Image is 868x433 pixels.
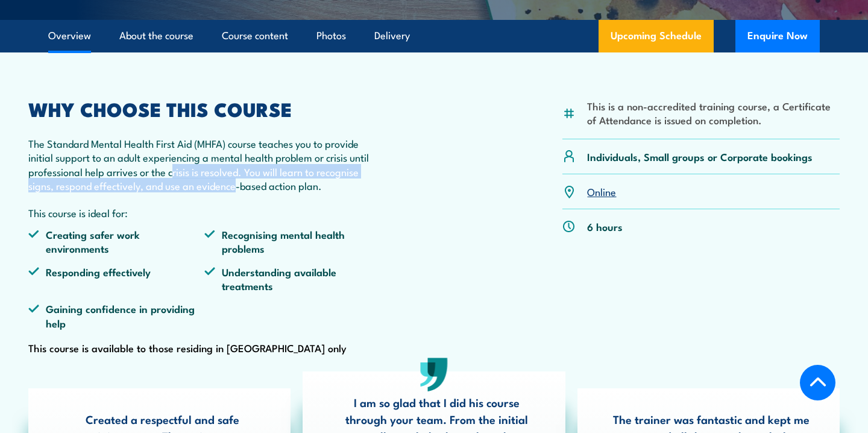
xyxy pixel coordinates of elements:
[119,20,193,52] a: About the course
[28,100,380,357] div: This course is available to those residing in [GEOGRAPHIC_DATA] only
[28,100,380,117] h2: WHY CHOOSE THIS COURSE
[587,99,840,127] li: This is a non-accredited training course, a Certificate of Attendance is issued on completion.
[587,220,623,233] p: 6 hours
[28,265,204,293] li: Responding effectively
[587,150,813,163] p: Individuals, Small groups or Corporate bookings
[587,184,616,198] a: Online
[28,227,204,256] li: Creating safer work environments
[28,136,380,193] p: The Standard Mental Health First Aid (MHFA) course teaches you to provide initial support to an a...
[204,265,380,293] li: Understanding available treatments
[222,20,288,52] a: Course content
[48,20,91,52] a: Overview
[204,227,380,256] li: Recognising mental health problems
[735,20,820,52] button: Enquire Now
[599,20,714,52] a: Upcoming Schedule
[28,302,204,330] li: Gaining confidence in providing help
[316,20,346,52] a: Photos
[28,206,380,220] p: This course is ideal for:
[374,20,410,52] a: Delivery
